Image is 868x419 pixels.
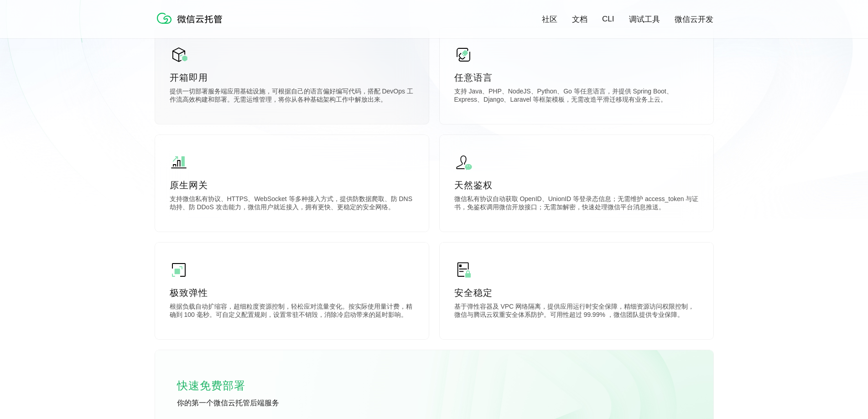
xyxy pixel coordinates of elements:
a: 文档 [572,14,587,25]
p: 任意语言 [454,71,699,84]
a: 微信云开发 [675,14,713,25]
a: CLI [602,15,614,24]
p: 快速免费部署 [177,377,268,395]
p: 支持微信私有协议、HTTPS、WebSocket 等多种接入方式，提供防数据爬取、防 DNS 劫持、防 DDoS 攻击能力，微信用户就近接入，拥有更快、更稳定的安全网络。 [170,195,414,213]
p: 支持 Java、PHP、NodeJS、Python、Go 等任意语言，并提供 Spring Boot、Express、Django、Laravel 等框架模板，无需改造平滑迁移现有业务上云。 [454,88,699,106]
p: 你的第一个微信云托管后端服务 [177,398,314,409]
img: 微信云托管 [155,9,228,27]
p: 基于弹性容器及 VPC 网络隔离，提供应用运行时安全保障，精细资源访问权限控制，微信与腾讯云双重安全体系防护。可用性超过 99.99% ，微信团队提供专业保障。 [454,303,699,321]
a: 社区 [542,14,557,25]
p: 开箱即用 [170,71,414,84]
p: 原生网关 [170,179,414,191]
a: 调试工具 [629,14,660,25]
p: 天然鉴权 [454,179,699,191]
a: 微信云托管 [155,21,228,29]
p: 极致弹性 [170,286,414,299]
p: 根据负载自动扩缩容，超细粒度资源控制，轻松应对流量变化。按实际使用量计费，精确到 100 毫秒。可自定义配置规则，设置常驻不销毁，消除冷启动带来的延时影响。 [170,303,414,321]
p: 提供一切部署服务端应用基础设施，可根据自己的语言偏好编写代码，搭配 DevOps 工作流高效构建和部署。无需运维管理，将你从各种基础架构工作中解放出来。 [170,88,414,106]
p: 微信私有协议自动获取 OpenID、UnionID 等登录态信息；无需维护 access_token 与证书，免鉴权调用微信开放接口；无需加解密，快速处理微信平台消息推送。 [454,195,699,213]
p: 安全稳定 [454,286,699,299]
